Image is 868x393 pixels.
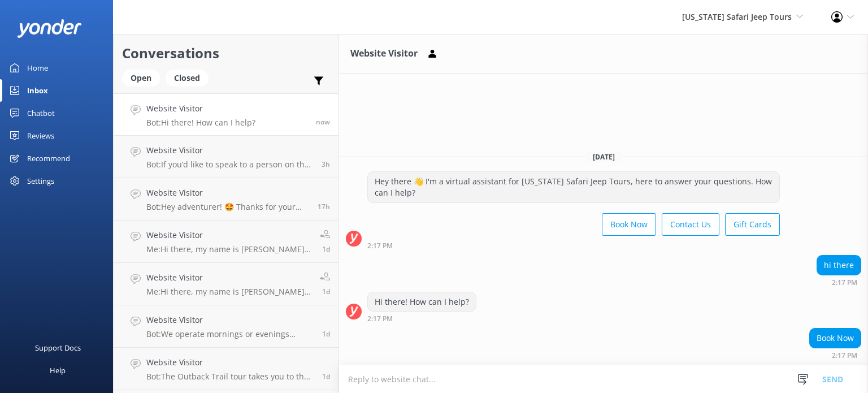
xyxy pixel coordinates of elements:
[146,202,309,212] p: Bot: Hey adventurer! 🤩 Thanks for your message, we'll get back to you as soon as we can. You're a...
[322,372,330,381] span: Oct 02 2025 06:31am (UTC -07:00) America/Phoenix
[146,356,314,369] h4: Website Visitor
[114,305,338,348] a: Website VisitorBot:We operate mornings or evenings Outback Trail Tours. You can view live availab...
[114,348,338,390] a: Website VisitorBot:The Outback Trail tour takes you to the west side of [GEOGRAPHIC_DATA] into th...
[809,351,861,359] div: Oct 03 2025 02:17pm (UTC -07:00) America/Phoenix
[146,102,255,115] h4: Website Visitor
[27,79,48,102] div: Inbox
[350,46,418,61] h3: Website Visitor
[166,71,214,84] a: Closed
[586,152,622,162] span: [DATE]
[146,287,311,297] p: Me: Hi there, my name is [PERSON_NAME], I will be glad to help you. Please give us a call at Safa...
[810,329,861,348] div: Book Now
[114,263,338,305] a: Website VisitorMe:Hi there, my name is [PERSON_NAME], I will be glad to help you. Please give us ...
[318,202,330,211] span: Oct 02 2025 08:46pm (UTC -07:00) America/Phoenix
[50,359,66,382] div: Help
[114,136,338,178] a: Website VisitorBot:If you’d like to speak to a person on the [US_STATE] Safari Jeep Tours team, p...
[367,241,780,249] div: Oct 03 2025 02:17pm (UTC -07:00) America/Phoenix
[322,244,330,254] span: Oct 02 2025 01:38pm (UTC -07:00) America/Phoenix
[602,213,656,236] button: Book Now
[27,170,54,192] div: Settings
[146,271,311,284] h4: Website Visitor
[367,314,476,322] div: Oct 03 2025 02:17pm (UTC -07:00) America/Phoenix
[322,287,330,296] span: Oct 02 2025 12:07pm (UTC -07:00) America/Phoenix
[27,147,70,170] div: Recommend
[114,93,338,136] a: Website VisitorBot:Hi there! How can I help?now
[725,213,780,236] button: Gift Cards
[832,352,857,359] strong: 2:17 PM
[367,243,393,249] strong: 2:17 PM
[146,118,255,128] p: Bot: Hi there! How can I help?
[35,336,81,359] div: Support Docs
[817,256,861,275] div: hi there
[662,213,719,236] button: Contact Us
[146,244,311,254] p: Me: Hi there, my name is [PERSON_NAME], I will be glad to help you. Please give us a call at Safa...
[682,11,792,22] span: [US_STATE] Safari Jeep Tours
[146,329,314,339] p: Bot: We operate mornings or evenings Outback Trail Tours. You can view live availability [URL][DO...
[146,372,314,382] p: Bot: The Outback Trail tour takes you to the west side of [GEOGRAPHIC_DATA] into the desert, offe...
[27,57,48,79] div: Home
[817,278,861,286] div: Oct 03 2025 02:17pm (UTC -07:00) America/Phoenix
[122,42,330,64] h2: Conversations
[368,172,779,202] div: Hey there 👋 I'm a virtual assistant for [US_STATE] Safari Jeep Tours, here to answer your questio...
[122,70,160,87] div: Open
[17,19,82,38] img: yonder-white-logo.png
[316,117,330,127] span: Oct 03 2025 02:17pm (UTC -07:00) America/Phoenix
[122,71,166,84] a: Open
[27,124,54,147] div: Reviews
[322,159,330,169] span: Oct 03 2025 11:09am (UTC -07:00) America/Phoenix
[368,292,476,312] div: Hi there! How can I help?
[146,314,314,326] h4: Website Visitor
[114,221,338,263] a: Website VisitorMe:Hi there, my name is [PERSON_NAME], I will be glad to help you. Please give us ...
[146,144,313,157] h4: Website Visitor
[367,316,393,322] strong: 2:17 PM
[114,178,338,221] a: Website VisitorBot:Hey adventurer! 🤩 Thanks for your message, we'll get back to you as soon as we...
[146,229,311,241] h4: Website Visitor
[166,70,209,87] div: Closed
[146,187,309,199] h4: Website Visitor
[322,329,330,339] span: Oct 02 2025 07:55am (UTC -07:00) America/Phoenix
[27,102,55,124] div: Chatbot
[832,279,857,286] strong: 2:17 PM
[146,159,313,170] p: Bot: If you’d like to speak to a person on the [US_STATE] Safari Jeep Tours team, please call [PH...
